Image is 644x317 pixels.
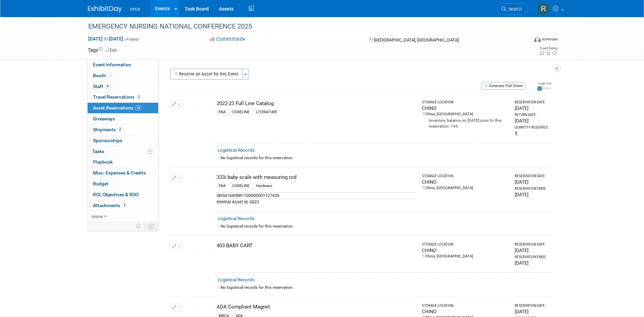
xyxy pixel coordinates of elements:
[88,211,158,222] a: more
[136,95,141,100] span: 3
[92,149,104,154] span: Tasks
[88,157,158,167] a: Playbook
[515,186,548,191] div: Reservation Ends:
[170,69,242,80] button: Reserve an Asset for this Event
[144,222,158,231] td: Toggle Event Tabs
[515,130,548,137] div: 5
[497,3,528,15] a: Search
[88,60,158,70] a: Event Information
[422,105,509,112] div: CHINO
[93,62,131,67] span: Event Information
[515,174,548,179] div: Reservation Date:
[103,36,109,41] span: to
[125,37,139,41] span: (4 days)
[218,285,549,290] div: No logistical records for this reservation.
[422,100,509,105] div: Storage Location:
[422,254,509,259] div: Chino, [GEOGRAPHIC_DATA]
[93,170,146,176] span: Misc. Expenses & Credits
[133,222,145,231] td: Personalize Event Tab Strip
[86,20,518,33] div: EMERGENCY NURSING NATIONAL CONFERENCE 2025
[122,203,127,208] span: 3
[515,308,548,315] div: [DATE]
[481,82,525,90] button: Generate Pull Sheet
[422,303,509,308] div: Storage Location:
[93,127,123,132] span: Shipments
[542,37,558,42] div: In-Person
[422,179,509,185] div: CHINO
[217,174,416,181] div: 333i baby scale with measuring rod
[88,47,117,53] td: Tags
[192,100,212,115] img: View Images
[218,216,255,221] a: Logistical Records
[374,37,459,43] span: [GEOGRAPHIC_DATA], [GEOGRAPHIC_DATA]
[88,146,158,157] a: Tasks
[254,109,279,115] div: LITERATURE
[534,36,541,42] img: Format-Inperson.png
[230,109,252,115] div: CORELINE
[109,73,112,77] i: Booth reservation complete
[217,109,228,115] div: ENA
[515,191,548,198] div: [DATE]
[422,112,509,117] div: Chino, [GEOGRAPHIC_DATA]
[218,148,255,153] a: Logistical Records
[92,214,103,219] span: more
[230,183,252,189] div: CORELINE
[88,92,158,102] a: Travel Reservations3
[192,174,212,189] img: View Images
[93,181,108,186] span: Budget
[130,6,140,12] span: seca
[88,81,158,92] a: Staff4
[88,135,158,146] a: Sponsorships
[88,189,158,200] a: ROI, Objectives & ROO
[218,223,549,229] div: No logistical records for this reservation.
[88,168,158,178] a: Misc. Expenses & Credits
[422,242,509,247] div: Storage Location:
[422,174,509,179] div: Storage Location:
[93,84,110,89] span: Staff
[93,105,142,111] span: Asset Reservations
[93,203,127,208] span: Attachments
[93,73,114,78] span: Booth
[218,277,255,282] a: Logistical Records
[515,105,548,112] div: [DATE]
[254,183,274,189] div: Hardware
[506,6,522,12] span: Search
[422,185,509,191] div: Chino, [GEOGRAPHIC_DATA]
[539,47,557,50] div: Event Rating
[88,70,158,81] a: Booth
[537,2,550,15] img: Rachel Jordan
[515,100,548,105] div: Reservation Date:
[217,199,416,205] div: Internal Asset Id: 0023
[88,114,158,124] a: Giveaways
[515,125,548,130] div: Quantity Reserved:
[217,242,416,249] div: 403 BABY CART
[488,35,558,46] div: Event Format
[93,192,139,197] span: ROI, Objectives & ROO
[515,179,548,185] div: [DATE]
[537,81,551,85] div: Image Size
[218,155,549,161] div: No logistical records for this reservation.
[422,117,509,129] div: Inventory balance on [DATE] prior to this reservation: 195
[422,308,509,315] div: CHINO
[93,138,122,143] span: Sponsorships
[217,192,416,199] div: Serial number 100000001127426
[88,6,122,13] img: ExhibitDay
[88,124,158,135] a: Shipments2
[515,260,548,266] div: [DATE]
[93,116,115,121] span: Giveaways
[135,105,142,111] span: 36
[217,100,416,107] div: 2022-23 Full Line Catalog
[515,113,548,117] div: Return Date:
[93,94,141,100] span: Travel Reservations
[88,103,158,113] a: Asset Reservations36
[515,303,548,308] div: Reservation Date:
[422,247,509,254] div: CHINO
[117,127,123,132] span: 2
[88,36,124,42] span: [DATE] [DATE]
[208,36,248,43] button: Committed
[106,48,117,53] a: Edit
[93,159,113,165] span: Playbook
[88,179,158,189] a: Budget
[105,84,110,89] span: 4
[515,242,548,247] div: Reservation Date:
